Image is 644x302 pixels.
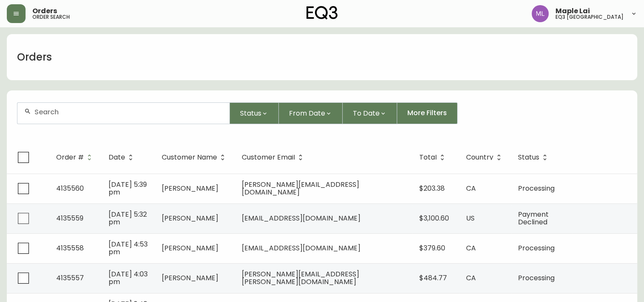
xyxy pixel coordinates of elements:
[242,180,359,197] span: [PERSON_NAME][EMAIL_ADDRESS][DOMAIN_NAME]
[555,8,590,15] span: Maple Lai
[419,155,437,160] span: Total
[419,183,445,193] span: $203.38
[242,154,306,161] span: Customer Email
[343,102,397,124] button: To Date
[240,108,261,119] span: Status
[109,154,136,161] span: Date
[466,213,475,223] span: US
[466,183,476,193] span: CA
[109,209,147,227] span: [DATE] 5:32 pm
[162,273,218,283] span: [PERSON_NAME]
[109,155,125,160] span: Date
[109,239,148,257] span: [DATE] 4:53 pm
[32,15,70,20] h5: order search
[242,269,359,287] span: [PERSON_NAME][EMAIL_ADDRESS][PERSON_NAME][DOMAIN_NAME]
[56,243,84,253] span: 4135558
[289,108,325,119] span: From Date
[56,273,84,283] span: 4135557
[466,154,504,161] span: Country
[162,154,228,161] span: Customer Name
[162,213,218,223] span: [PERSON_NAME]
[242,243,361,253] span: [EMAIL_ADDRESS][DOMAIN_NAME]
[518,243,555,253] span: Processing
[518,155,539,160] span: Status
[353,108,380,119] span: To Date
[162,155,217,160] span: Customer Name
[466,155,493,160] span: Country
[419,154,448,161] span: Total
[532,5,549,22] img: 61e28cffcf8cc9f4e300d877dd684943
[518,273,555,283] span: Processing
[306,6,338,20] img: logo
[518,154,550,161] span: Status
[32,8,57,15] span: Orders
[518,183,555,193] span: Processing
[56,213,83,223] span: 4135559
[162,183,218,193] span: [PERSON_NAME]
[419,243,445,253] span: $379.60
[466,243,476,253] span: CA
[56,183,84,193] span: 4135560
[518,209,549,227] span: Payment Declined
[242,213,361,223] span: [EMAIL_ADDRESS][DOMAIN_NAME]
[466,273,476,283] span: CA
[242,155,295,160] span: Customer Email
[419,273,447,283] span: $484.77
[56,154,95,161] span: Order #
[162,243,218,253] span: [PERSON_NAME]
[17,50,52,64] h1: Orders
[419,213,449,223] span: $3,100.60
[230,102,279,124] button: Status
[109,269,148,287] span: [DATE] 4:03 pm
[279,102,343,124] button: From Date
[407,108,447,118] span: More Filters
[555,15,624,20] h5: eq3 [GEOGRAPHIC_DATA]
[397,102,458,124] button: More Filters
[34,108,223,116] input: Search
[109,180,147,197] span: [DATE] 5:39 pm
[56,155,84,160] span: Order #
